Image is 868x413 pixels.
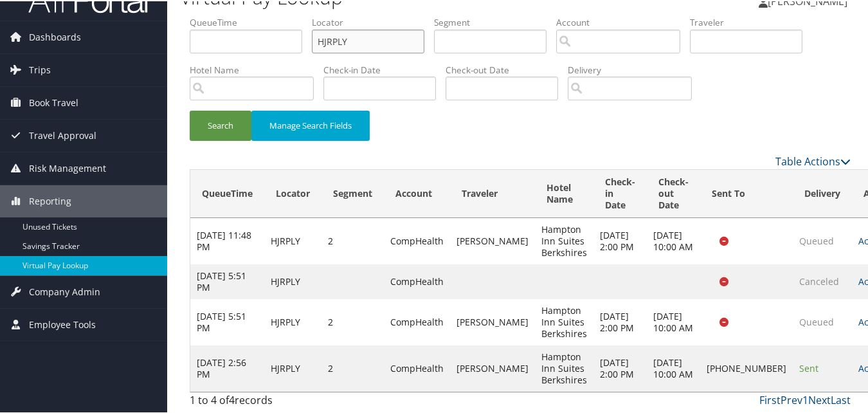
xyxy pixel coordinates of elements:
td: HJRPLY [264,344,321,390]
label: Hotel Name [190,62,323,75]
td: [DATE] 2:00 PM [593,344,647,390]
td: [PERSON_NAME] [450,298,535,344]
span: Queued [799,234,834,246]
span: Travel Approval [29,118,96,151]
th: Hotel Name: activate to sort column ascending [535,169,593,217]
td: CompHealth [384,263,450,298]
td: CompHealth [384,344,450,390]
span: Company Admin [29,275,100,307]
td: HJRPLY [264,298,321,344]
td: [DATE] 5:51 PM [190,263,264,298]
td: [DATE] 11:48 PM [190,217,264,263]
a: Next [808,392,831,406]
span: Trips [29,53,51,85]
button: Search [190,109,251,140]
td: [DATE] 10:00 AM [647,344,700,390]
td: Hampton Inn Suites Berkshires [535,344,593,390]
th: Locator: activate to sort column ascending [264,169,321,217]
a: Prev [781,392,802,406]
label: QueueTime [190,15,312,28]
th: Delivery: activate to sort column ascending [793,169,852,217]
th: QueueTime: activate to sort column descending [190,169,264,217]
td: 2 [321,217,384,263]
a: First [759,392,781,406]
span: Risk Management [29,151,106,183]
label: Delivery [568,62,701,75]
span: Reporting [29,184,71,216]
td: [PERSON_NAME] [450,344,535,390]
th: Account: activate to sort column ascending [384,169,450,217]
a: Last [831,392,851,406]
td: HJRPLY [264,263,321,298]
td: [PERSON_NAME] [450,217,535,263]
td: CompHealth [384,298,450,344]
td: [DATE] 5:51 PM [190,298,264,344]
td: [PHONE_NUMBER] [700,344,793,390]
label: Check-in Date [323,62,446,75]
th: Sent To: activate to sort column ascending [700,169,793,217]
td: Hampton Inn Suites Berkshires [535,217,593,263]
span: Sent [799,361,818,373]
label: Traveler [690,15,812,28]
label: Segment [434,15,556,28]
a: Table Actions [775,153,851,167]
th: Check-in Date: activate to sort column ascending [593,169,647,217]
a: 1 [802,392,808,406]
label: Locator [312,15,434,28]
th: Check-out Date: activate to sort column ascending [647,169,700,217]
td: [DATE] 2:00 PM [593,217,647,263]
td: 2 [321,344,384,390]
label: Check-out Date [446,62,568,75]
td: [DATE] 10:00 AM [647,298,700,344]
td: HJRPLY [264,217,321,263]
td: [DATE] 2:00 PM [593,298,647,344]
td: [DATE] 2:56 PM [190,344,264,390]
span: Book Travel [29,86,78,118]
td: CompHealth [384,217,450,263]
th: Segment: activate to sort column ascending [321,169,384,217]
span: Queued [799,315,834,327]
button: Manage Search Fields [251,109,370,140]
span: 4 [229,392,235,406]
span: Dashboards [29,20,81,52]
span: Employee Tools [29,307,96,340]
td: [DATE] 10:00 AM [647,217,700,263]
label: Account [556,15,690,28]
th: Traveler: activate to sort column ascending [450,169,535,217]
td: 2 [321,298,384,344]
div: 1 to 4 of records [190,391,341,413]
td: Hampton Inn Suites Berkshires [535,298,593,344]
span: Canceled [799,274,839,286]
